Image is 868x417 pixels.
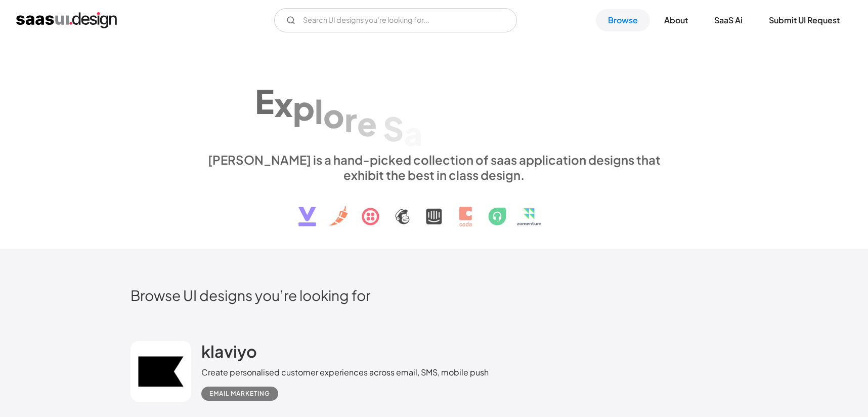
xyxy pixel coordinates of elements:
[201,341,257,366] a: klaviyo
[255,82,274,121] div: E
[201,152,667,182] div: [PERSON_NAME] is a hand-picked collection of saas application designs that exhibit the best in cl...
[274,8,517,32] input: Search UI designs you're looking for...
[209,388,270,400] div: Email Marketing
[274,8,517,32] form: Email Form
[383,108,404,147] div: S
[757,9,852,31] a: Submit UI Request
[201,341,257,361] h2: klaviyo
[293,88,315,127] div: p
[404,113,422,153] div: a
[201,366,489,378] div: Create personalised customer experiences across email, SMS, mobile push
[274,85,293,124] div: x
[652,9,700,31] a: About
[315,92,323,131] div: l
[702,9,755,31] a: SaaS Ai
[596,9,650,31] a: Browse
[357,104,377,143] div: e
[201,64,667,142] h1: Explore SaaS UI design patterns & interactions.
[16,12,117,28] a: home
[131,286,737,304] h2: Browse UI designs you’re looking for
[323,95,344,134] div: o
[281,182,587,235] img: text, icon, saas logo
[344,99,357,138] div: r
